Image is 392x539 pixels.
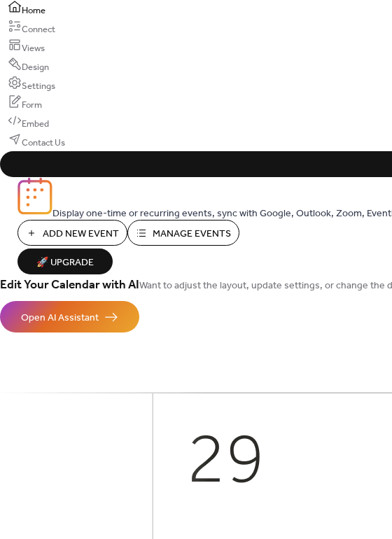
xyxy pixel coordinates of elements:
button: Manage Events [127,220,239,246]
span: Views [22,40,45,58]
a: Views [8,41,45,52]
a: Settings [8,79,55,90]
a: Home [8,3,45,14]
span: Home [22,2,45,20]
a: Embed [8,117,49,127]
span: Settings [22,78,55,96]
button: Add New Event [17,220,127,246]
span: Add New Event [43,227,119,241]
a: Form [8,98,42,108]
span: Contact Us [22,134,65,153]
a: Design [8,60,49,71]
img: logo_icon.svg [17,177,52,215]
a: Contact Us [8,136,65,146]
span: Design [22,59,49,77]
a: Connect [8,22,55,33]
span: Form [22,97,42,115]
button: 🚀 Upgrade [17,248,113,274]
span: Embed [22,115,49,134]
span: Open AI Assistant [21,311,99,325]
span: Manage Events [153,227,231,241]
span: 🚀 Upgrade [26,253,104,272]
span: Connect [22,21,55,39]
